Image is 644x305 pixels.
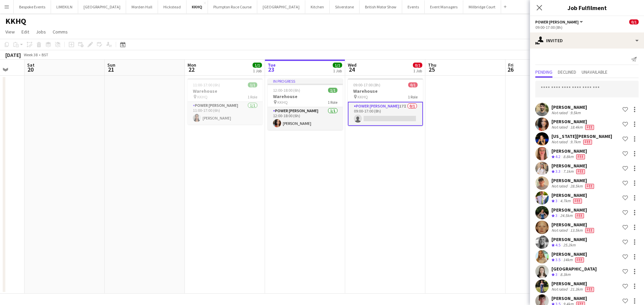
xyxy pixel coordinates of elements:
span: Unavailable [582,70,607,74]
div: [PERSON_NAME] [551,236,587,242]
div: Not rated [551,110,569,115]
div: [PERSON_NAME] [551,119,595,125]
div: 14km [562,257,574,263]
div: [PERSON_NAME] [551,148,587,154]
span: Fee [575,257,584,262]
div: [US_STATE][PERSON_NAME] [551,133,612,139]
span: 3 [555,272,557,277]
span: Fee [585,287,594,292]
button: [GEOGRAPHIC_DATA] [78,0,126,13]
span: Declined [558,70,576,74]
app-job-card: In progress12:00-18:00 (6h)1/1Warehouse KKHQ1 RolePower [PERSON_NAME]1/112:00-18:00 (6h)[PERSON_N... [268,78,343,130]
button: [GEOGRAPHIC_DATA] [257,0,305,13]
button: British Motor Show [360,0,402,13]
div: BST [42,52,48,57]
app-job-card: 11:00-17:00 (6h)1/1Warehouse KKHQ1 RolePower [PERSON_NAME]1/111:00-17:00 (6h)[PERSON_NAME] [187,78,263,125]
h3: Warehouse [348,88,423,94]
div: 9.7km [569,139,582,145]
span: 4.2 [555,154,560,159]
app-card-role: Power [PERSON_NAME]1/111:00-17:00 (6h)[PERSON_NAME] [187,102,263,125]
span: KKHQ [197,94,208,99]
div: Crew has different fees then in role [584,125,595,130]
div: Crew has different fees then in role [574,257,585,263]
div: 18.4km [569,125,584,130]
span: Comms [53,29,68,35]
span: Fee [573,199,582,204]
span: 22 [186,66,196,73]
span: Wed [348,62,357,68]
div: Not rated [551,139,569,145]
span: 25 [427,66,436,73]
span: Fee [576,154,585,159]
app-job-card: 09:00-17:00 (8h)0/1Warehouse KKHQ1 RolePower [PERSON_NAME]17I0/109:00-17:00 (8h) [348,78,423,126]
span: 1 Role [328,100,337,105]
button: Morden Hall [126,0,158,13]
span: Mon [187,62,196,68]
div: [PERSON_NAME] [551,192,587,198]
span: Tue [268,62,276,68]
div: 1 Job [333,68,342,73]
button: Power [PERSON_NAME] [535,19,584,24]
span: Fri [508,62,514,68]
span: 20 [26,66,35,73]
span: 09:00-17:00 (8h) [353,82,380,87]
span: 26 [507,66,514,73]
div: [PERSON_NAME] [551,251,587,257]
div: Crew has different fees then in role [575,169,586,174]
a: Comms [50,27,70,36]
span: 24 [347,66,357,73]
div: [PERSON_NAME] [551,177,595,183]
span: 0/1 [629,19,639,24]
span: 1 Role [408,94,418,99]
div: 7.1km [562,169,575,174]
span: Week 38 [22,52,39,57]
div: 25.2km [562,242,577,248]
h3: Warehouse [187,88,263,94]
div: In progress [268,78,343,84]
h3: Warehouse [268,93,343,99]
span: Fee [585,125,594,130]
span: 3.5 [555,257,560,262]
span: View [5,29,15,35]
div: Crew has different fees then in role [572,198,583,204]
div: Not rated [551,287,569,292]
span: Thu [428,62,436,68]
button: Events [402,0,425,13]
button: LIMEKILN [51,0,78,13]
button: Plumpton Race Course [208,0,257,13]
div: 24.5km [559,213,574,219]
span: Fee [576,169,585,174]
span: 21 [106,66,115,73]
span: 1/1 [248,82,257,87]
div: 21.3km [569,287,584,292]
span: Pending [535,70,552,74]
div: Not rated [551,228,569,233]
div: [PERSON_NAME] [551,222,595,228]
span: Fee [575,213,584,218]
button: Millbridge Court [463,0,501,13]
span: 12:00-18:00 (6h) [273,88,300,93]
span: 1/1 [333,63,342,68]
span: 4.5 [555,242,560,247]
button: Kitchen [305,0,330,13]
span: 3 [555,198,557,203]
span: KKHQ [277,100,288,105]
button: Bespoke Events [14,0,51,13]
div: 8.3km [559,272,572,278]
div: Invited [530,32,644,49]
span: Edit [21,29,29,35]
span: Fee [585,228,594,233]
span: 1/1 [253,63,262,68]
div: 13.5km [569,228,584,233]
span: KKHQ [358,94,368,99]
div: [DATE] [5,52,21,58]
span: 1/1 [328,88,337,93]
div: Crew has different fees then in role [574,213,585,219]
div: Crew has different fees then in role [575,154,586,160]
app-card-role: Power [PERSON_NAME]1/112:00-18:00 (6h)[PERSON_NAME] [268,107,343,130]
div: 28.5km [569,183,584,189]
div: [PERSON_NAME] [551,207,587,213]
span: Sat [27,62,35,68]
